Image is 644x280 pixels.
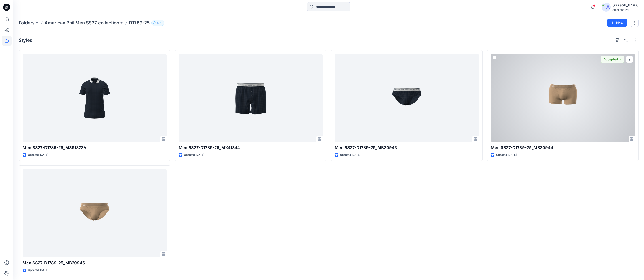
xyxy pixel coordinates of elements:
[23,260,167,266] p: Men SS27-D1789-25_MB30945
[612,3,638,8] div: [PERSON_NAME]
[340,153,360,157] p: Updated [DATE]
[335,145,479,151] p: Men SS27-D1789-25_MB30943
[129,20,150,26] p: D1789-25
[496,153,517,157] p: Updated [DATE]
[184,153,204,157] p: Updated [DATE]
[28,153,48,157] p: Updated [DATE]
[19,38,32,43] h4: Styles
[19,20,35,26] a: Folders
[28,268,48,273] p: Updated [DATE]
[491,54,635,142] a: Men SS27-D1789-25_MB30944
[23,169,167,257] a: Men SS27-D1789-25_MB30945
[157,20,159,25] p: 5
[44,20,119,26] a: American Phil Men SS27 collection
[602,3,611,12] img: avatar
[491,145,635,151] p: Men SS27-D1789-25_MB30944
[23,145,167,151] p: Men SS27-D1789-25_MS61373A
[612,8,638,11] div: American Phil
[23,54,167,142] a: Men SS27-D1789-25_MS61373A
[179,145,323,151] p: Men SS27-D1789-25_MX41344
[607,19,627,27] button: New
[335,54,479,142] a: Men SS27-D1789-25_MB30943
[179,54,323,142] a: Men SS27-D1789-25_MX41344
[151,20,164,26] button: 5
